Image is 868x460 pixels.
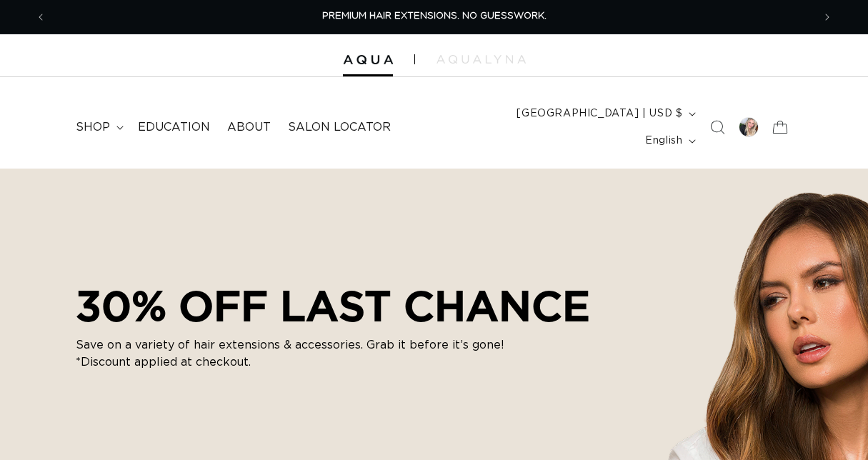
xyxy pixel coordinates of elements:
h2: 30% OFF LAST CHANCE [76,281,590,331]
summary: shop [67,111,129,144]
span: About [227,120,271,135]
button: English [637,127,702,154]
a: Salon Locator [279,111,399,144]
span: Salon Locator [288,120,391,135]
a: About [219,111,279,144]
span: shop [76,120,110,135]
span: Education [138,120,210,135]
img: aqualyna.com [437,55,526,64]
img: Aqua Hair Extensions [343,55,393,65]
summary: Search [702,111,733,143]
p: Save on a variety of hair extensions & accessories. Grab it before it’s gone! *Discount applied a... [76,336,504,371]
span: English [645,134,682,149]
a: Education [129,111,219,144]
span: PREMIUM HAIR EXTENSIONS. NO GUESSWORK. [322,11,547,21]
button: Next announcement [812,4,843,31]
button: Previous announcement [25,4,56,31]
span: [GEOGRAPHIC_DATA] | USD $ [517,106,682,121]
button: [GEOGRAPHIC_DATA] | USD $ [508,100,702,127]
